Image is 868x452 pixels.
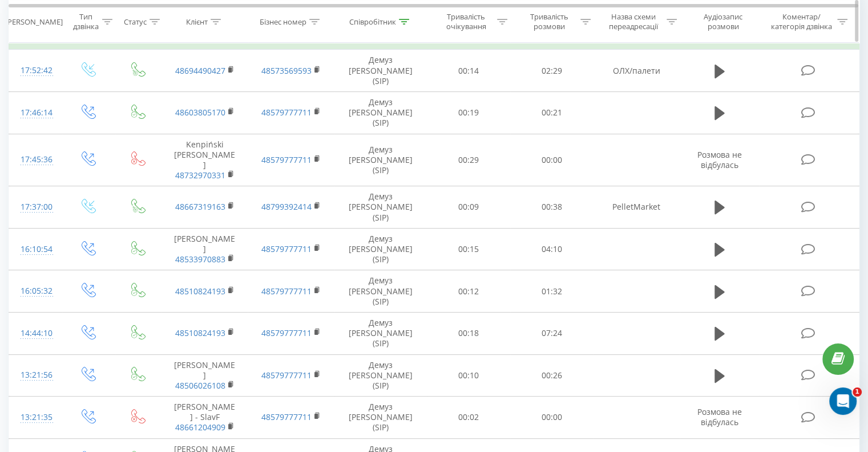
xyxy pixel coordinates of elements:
td: 04:10 [510,228,593,270]
a: 48579777711 [261,370,312,381]
td: 00:29 [427,134,510,186]
iframe: Intercom live chat [829,387,857,415]
div: 16:05:32 [21,280,51,302]
a: 48579777711 [261,286,312,297]
td: [PERSON_NAME] [162,228,248,270]
td: 00:00 [510,397,593,439]
td: Kenpiński [PERSON_NAME] [162,134,248,186]
a: 48579777711 [261,327,312,338]
div: Коментар/категорія дзвінка [768,12,834,31]
a: 48732970331 [175,170,225,181]
td: ОЛХ/палети [593,50,679,92]
td: Демуз [PERSON_NAME] (SIP) [334,186,427,229]
td: 02:29 [510,50,593,92]
td: Демуз [PERSON_NAME] (SIP) [334,134,427,186]
td: Демуз [PERSON_NAME] (SIP) [334,228,427,270]
a: 48579777711 [261,243,312,254]
div: Назва схеми переадресації [604,12,664,31]
td: 00:38 [510,186,593,229]
a: 48510824193 [175,327,225,338]
a: 48603805170 [175,107,225,118]
div: Тип дзвінка [72,12,99,31]
div: 17:46:14 [21,102,51,124]
td: [PERSON_NAME] [162,354,248,397]
td: Демуз [PERSON_NAME] (SIP) [334,312,427,354]
td: 00:02 [427,397,510,439]
td: Демуз [PERSON_NAME] (SIP) [334,354,427,397]
td: 00:15 [427,228,510,270]
div: Клієнт [186,17,208,26]
td: 00:19 [427,91,510,134]
td: 00:18 [427,312,510,354]
a: 48579777711 [261,107,312,118]
div: Співробітник [349,17,396,26]
div: [PERSON_NAME] [5,17,63,26]
div: Тривалість очікування [438,12,495,31]
a: 48510824193 [175,286,225,297]
td: PelletMarket [593,186,679,229]
td: 00:12 [427,270,510,313]
div: 17:52:42 [21,59,51,82]
span: 1 [853,387,862,397]
span: Розмова не відбулась [697,406,742,427]
span: Розмова не відбулась [697,149,742,170]
a: 48506026108 [175,380,225,391]
td: [PERSON_NAME] - SlavF [162,397,248,439]
div: 13:21:56 [21,364,51,386]
a: 48579777711 [261,411,312,422]
td: Демуз [PERSON_NAME] (SIP) [334,397,427,439]
td: 00:00 [510,134,593,186]
td: Демуз [PERSON_NAME] (SIP) [334,270,427,313]
a: 48533970883 [175,254,225,265]
a: 48799392414 [261,201,312,212]
a: 48579777711 [261,154,312,165]
td: 01:32 [510,270,593,313]
a: 48573569593 [261,65,312,76]
td: Демуз [PERSON_NAME] (SIP) [334,50,427,92]
a: 48661204909 [175,422,225,433]
a: 48694490427 [175,65,225,76]
div: Тривалість розмови [520,12,578,31]
div: 17:37:00 [21,196,51,218]
a: 48667319163 [175,201,225,212]
td: 07:24 [510,312,593,354]
td: 00:14 [427,50,510,92]
div: Аудіозапис розмови [690,12,757,31]
div: 13:21:35 [21,406,51,429]
div: Бізнес номер [260,17,306,26]
div: 17:45:36 [21,149,51,171]
td: 00:21 [510,91,593,134]
td: 00:26 [510,354,593,397]
td: Демуз [PERSON_NAME] (SIP) [334,91,427,134]
td: 00:09 [427,186,510,229]
div: Статус [124,17,147,26]
div: 14:44:10 [21,322,51,345]
div: 16:10:54 [21,238,51,261]
td: 00:10 [427,354,510,397]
